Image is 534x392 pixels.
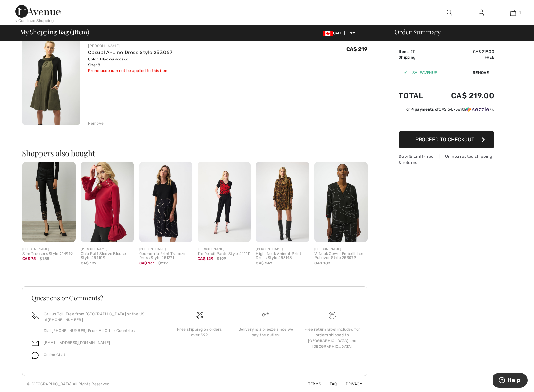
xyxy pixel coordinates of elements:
div: Free return label included for orders shipped to [GEOGRAPHIC_DATA] and [GEOGRAPHIC_DATA] [304,326,360,349]
td: Shipping [399,54,433,60]
td: Free [433,54,494,60]
div: Duty & tariff-free | Uninterrupted shipping & returns [399,153,494,165]
h3: Questions or Comments? [32,295,358,301]
span: $188 [40,256,49,262]
p: Dial [PHONE_NUMBER] From All Other Countries [44,328,159,333]
a: 1 [497,9,529,17]
span: CAD [323,31,343,35]
img: Slim Trousers Style 214949 [22,162,76,242]
img: Casual A-Line Dress Style 253067 [22,38,80,125]
td: Total [399,85,433,107]
img: Delivery is a breeze since we pay the duties! [262,312,269,319]
div: < Continue Shopping [15,18,54,24]
div: Color: Black/avocado Size: 8 [88,56,172,68]
span: My Shopping Bag ( Item) [20,29,89,35]
td: Items ( ) [399,49,433,54]
a: Terms [300,382,321,386]
div: or 4 payments ofCA$ 54.75withSezzle Click to learn more about Sezzle [399,107,494,115]
div: [PERSON_NAME] [139,247,192,252]
iframe: Opens a widget where you can find more information [493,373,528,389]
img: Free shipping on orders over $99 [329,312,336,319]
input: Promo code [407,63,473,82]
img: Tie Detail Pants Style 241111 [198,162,251,242]
div: ✔ [399,70,407,75]
img: 1ère Avenue [15,5,61,18]
iframe: PayPal-paypal [399,115,494,129]
img: My Bag [510,9,516,17]
div: Order Summary [387,29,530,35]
a: Sign In [473,9,489,17]
span: CA$ 249 [256,261,272,265]
div: [PERSON_NAME] [81,247,134,252]
div: Remove [88,121,104,126]
img: Free shipping on orders over $99 [196,312,203,319]
img: V-Neck Jewel Embellished Pullover Style 253079 [314,162,368,242]
span: 1 [72,27,74,35]
span: EN [347,31,355,35]
img: My Info [479,9,484,17]
span: 1 [412,49,414,54]
span: CA$ 219 [346,46,367,52]
img: email [32,340,39,347]
div: Free shipping on orders over $99 [171,326,227,338]
div: [PERSON_NAME] [256,247,309,252]
button: Proceed to Checkout [399,131,494,148]
h2: Shoppers also bought [22,149,372,157]
a: Casual A-Line Dress Style 253067 [88,49,172,55]
span: $199 [217,256,226,262]
p: Call us Toll-Free from [GEOGRAPHIC_DATA] or the US at [44,311,159,323]
a: Privacy [338,382,362,386]
div: Tie Detail Pants Style 241111 [198,252,251,256]
div: [PERSON_NAME] [314,247,368,252]
td: CA$ 219.00 [433,85,494,107]
img: Chic Puff Sleeve Blouse Style 254109 [81,162,134,242]
span: CA$ 199 [81,261,96,265]
div: © [GEOGRAPHIC_DATA] All Rights Reserved [27,381,110,387]
div: V-Neck Jewel Embellished Pullover Style 253079 [314,252,368,261]
img: High-Neck Animal-Print Dress Style 253148 [256,162,309,242]
span: CA$ 129 [198,256,213,261]
div: [PERSON_NAME] [22,247,76,252]
img: chat [32,352,39,359]
img: Sezzle [466,107,489,112]
img: Canadian Dollar [323,31,333,36]
div: Delivery is a breeze since we pay the duties! [238,326,294,338]
img: call [32,312,39,319]
img: search the website [447,9,452,17]
div: [PERSON_NAME] [88,43,172,49]
div: Geometric Print Trapeze Dress Style 251271 [139,252,192,261]
img: Geometric Print Trapeze Dress Style 251271 [139,162,192,242]
a: [PHONE_NUMBER] [48,318,83,322]
div: [PERSON_NAME] [198,247,251,252]
a: FAQ [322,382,337,386]
span: CA$ 75 [22,256,36,261]
div: Slim Trousers Style 214949 [22,252,76,256]
a: [EMAIL_ADDRESS][DOMAIN_NAME] [44,340,110,345]
div: Promocode can not be applied to this item [88,68,172,73]
td: CA$ 219.00 [433,49,494,54]
div: or 4 payments of with [406,107,494,112]
span: CA$ 131 [139,261,155,265]
span: Remove [473,70,489,75]
span: CA$ 189 [314,261,330,265]
span: Online Chat [44,353,65,357]
div: High-Neck Animal-Print Dress Style 253148 [256,252,309,261]
span: CA$ 54.75 [439,107,458,112]
span: 1 [519,10,521,16]
span: Proceed to Checkout [415,136,474,143]
div: Chic Puff Sleeve Blouse Style 254109 [81,252,134,261]
span: $219 [158,260,168,266]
